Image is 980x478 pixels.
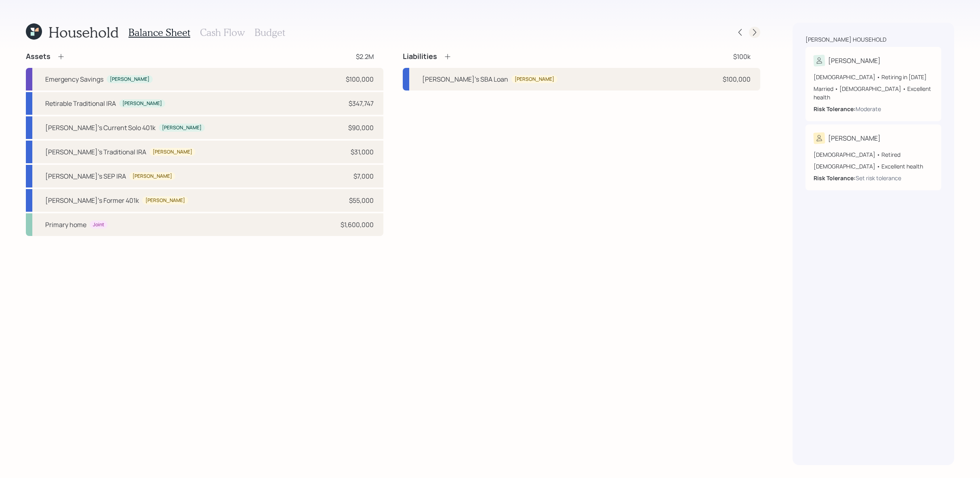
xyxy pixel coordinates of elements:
div: [PERSON_NAME]'s SBA Loan [422,74,508,84]
div: $100,000 [346,74,374,84]
div: Joint [93,221,104,228]
div: Retirable Traditional IRA [45,99,116,108]
b: Risk Tolerance: [814,174,856,182]
div: Emergency Savings [45,74,103,84]
div: [PERSON_NAME]'s Former 401k [45,196,139,205]
div: [PERSON_NAME] [828,133,881,143]
div: [PERSON_NAME]'s Traditional IRA [45,147,146,157]
div: $347,747 [349,99,374,108]
div: $100,000 [723,74,751,84]
div: [PERSON_NAME] [162,124,202,131]
div: $7,000 [353,171,374,181]
div: [DEMOGRAPHIC_DATA] • Retiring in [DATE] [814,73,933,81]
div: [PERSON_NAME] [122,100,162,107]
h3: Balance Sheet [128,27,190,38]
div: $2.2M [356,52,374,61]
div: Married • [DEMOGRAPHIC_DATA] • Excellent health [814,84,933,101]
div: $100k [733,52,751,61]
div: Primary home [45,220,86,230]
div: [PERSON_NAME] [153,149,192,156]
div: [PERSON_NAME] household [805,36,886,44]
h4: Assets [26,52,50,61]
div: [PERSON_NAME] [110,76,149,83]
div: $90,000 [348,123,374,133]
div: $55,000 [349,196,374,205]
div: [PERSON_NAME] [145,197,185,204]
div: [DEMOGRAPHIC_DATA] • Excellent health [814,162,933,171]
div: [PERSON_NAME] [515,76,554,83]
div: Set risk tolerance [856,174,901,182]
div: $31,000 [351,147,374,157]
div: [PERSON_NAME] [828,56,881,65]
div: $1,600,000 [341,220,374,230]
div: [PERSON_NAME] [132,173,172,180]
b: Risk Tolerance: [814,105,856,113]
h3: Cash Flow [200,27,245,38]
div: [PERSON_NAME]'s SEP IRA [45,171,126,181]
h4: Liabilities [403,52,437,61]
div: [PERSON_NAME]'s Current Solo 401k [45,123,156,133]
div: [DEMOGRAPHIC_DATA] • Retired [814,150,933,159]
div: Moderate [856,105,881,113]
h1: Household [48,23,119,41]
h3: Budget [254,27,285,38]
